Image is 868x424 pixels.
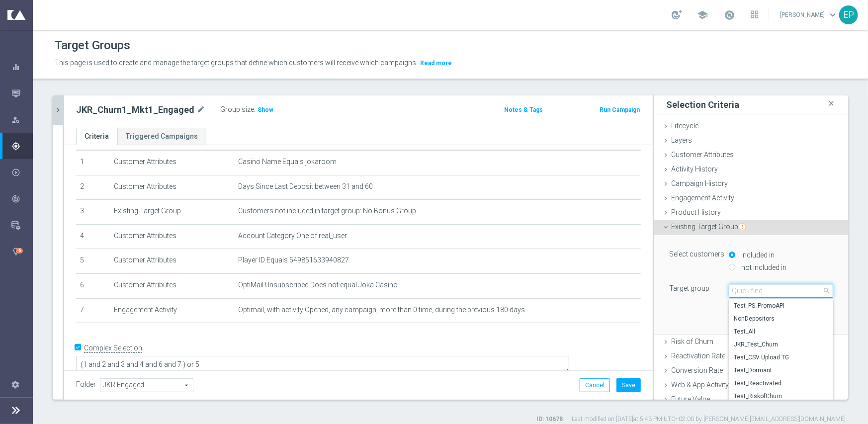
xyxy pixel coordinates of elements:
label: included in [739,251,775,259]
span: Risk of Churn [671,338,713,345]
button: track_changes Analyze [11,195,33,203]
span: Show [258,106,273,113]
span: keyboard_arrow_down [827,9,838,20]
span: JKR_Test_Churn [734,340,828,348]
td: Customer Attributes [110,150,234,175]
button: Mission Control [11,89,33,97]
span: Customer Attributes [671,151,734,159]
span: Test_RiskofChurn [734,392,828,400]
span: This page is used to create and manage the target groups that define which customers will receive... [55,59,418,67]
span: Test_Dormant [734,366,828,374]
button: Data Studio [11,221,33,229]
a: Criteria [76,128,117,145]
span: Days Since Last Deposit between 31 and 60 [238,182,373,191]
label: : [254,105,256,114]
i: chevron_right [53,105,63,115]
td: Customer Attributes [110,224,234,249]
i: person_search [11,115,20,124]
button: Run Campaign [599,104,641,115]
td: Existing Target Group [110,200,234,225]
label: Folder [76,380,96,389]
i: equalizer [11,63,20,72]
button: chevron_right [53,95,63,125]
button: Read more [419,58,453,69]
button: Notes & Tags [504,104,544,115]
td: 7 [76,298,110,323]
div: Mission Control [11,80,32,106]
h2: JKR_Churn1_Mkt1_Engaged [76,104,194,116]
button: Cancel [580,378,610,392]
span: Existing Target Group [671,223,746,231]
lable: Target group [669,284,709,292]
span: Account Category One of real_user [238,232,347,240]
lable: Select customers [669,250,724,258]
div: EP [839,5,858,24]
span: NonDepositors [734,315,828,323]
span: Activity History [671,165,718,173]
button: person_search Explore [11,116,33,124]
td: 1 [76,150,110,175]
i: lightbulb [11,247,20,256]
td: 3 [76,200,110,225]
label: Complex Selection [84,343,142,353]
i: play_circle_outline [11,168,20,177]
td: Engagement Activity [110,298,234,323]
span: Lifecycle [671,122,698,130]
button: Save [616,378,641,392]
div: 6 [16,248,23,254]
button: equalizer Dashboard [11,63,33,71]
span: Web & App Activity [671,381,729,389]
label: ID: 10678 [536,415,563,424]
span: Player ID Equals 549851633940827 [238,256,349,264]
td: Customer Attributes [110,273,234,298]
span: Casino Name Equals jokaroom [238,158,337,166]
div: Explore [11,115,32,124]
span: Product History [671,208,721,216]
h1: Target Groups [55,38,130,53]
span: Future Value [671,395,710,403]
div: Settings [5,371,26,398]
span: search [823,287,831,295]
button: gps_fixed Plan [11,142,33,150]
td: 5 [76,249,110,274]
h3: Selection Criteria [666,99,739,110]
button: play_circle_outline Execute [11,169,33,176]
div: Data Studio [11,221,32,230]
label: Group size [220,105,254,114]
span: Optimail, with activity Opened, any campaign, more than 0 time, during the previous 180 days [238,306,525,314]
input: Quick find [729,284,833,298]
label: Last modified on [DATE] at 5:43 PM UTC+02:00 by [PERSON_NAME][EMAIL_ADDRESS][DOMAIN_NAME] [572,415,846,424]
span: school [697,9,708,20]
div: Plan [11,142,32,151]
span: Campaign History [671,179,728,187]
div: Dashboard [11,54,32,80]
label: not included in [739,263,786,272]
td: 4 [76,224,110,249]
i: gps_fixed [11,142,20,151]
span: Customers not included in target group: No Bonus Group [238,207,416,215]
td: Customer Attributes [110,249,234,274]
div: Optibot [11,238,32,264]
td: 2 [76,175,110,200]
span: Reactivation Rate [671,352,725,360]
span: Layers [671,136,692,144]
div: Analyze [11,194,32,203]
a: Triggered Campaigns [117,128,206,145]
div: Execute [11,168,32,177]
span: Test_Reactivated [734,379,828,387]
span: Test_PS_PromoAPI [734,302,828,310]
i: close [826,97,836,110]
span: Engagement Activity [671,194,734,202]
span: Test_CSV Upload TG [734,353,828,361]
span: Test_All [734,328,828,336]
td: Customer Attributes [110,175,234,200]
span: Conversion Rate [671,366,723,374]
button: lightbulb Optibot 6 [11,248,33,255]
span: OptiMail Unsubscribed Does not equal Joka Casino [238,281,398,289]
